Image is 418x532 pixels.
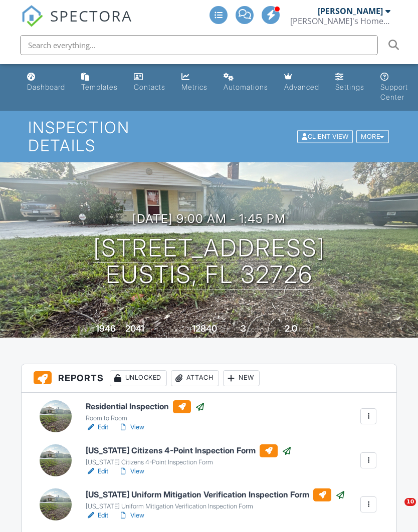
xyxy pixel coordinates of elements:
[28,119,390,154] h1: Inspection Details
[192,323,217,334] div: 12840
[86,414,205,422] div: Room to Room
[318,6,383,16] div: [PERSON_NAME]
[86,444,292,466] a: [US_STATE] Citizens 4-Point Inspection Form [US_STATE] Citizens 4-Point Inspection Form
[83,326,94,333] span: Built
[285,323,297,334] div: 2.0
[118,422,144,432] a: View
[118,466,144,476] a: View
[284,83,319,91] div: Advanced
[177,68,212,97] a: Metrics
[130,68,169,97] a: Contacts
[376,68,412,107] a: Support Center
[21,14,132,35] a: SPECTORA
[22,364,397,393] h3: Reports
[181,83,207,91] div: Metrics
[219,326,231,333] span: sq.ft.
[132,212,286,225] h3: [DATE] 9:00 am - 1:45 pm
[384,498,408,522] iframe: Intercom live chat
[125,323,144,334] div: 2041
[118,510,144,520] a: View
[241,323,246,334] div: 3
[224,83,268,91] div: Automations
[404,498,416,506] span: 10
[356,130,389,143] div: More
[86,466,108,476] a: Edit
[86,488,345,501] h6: [US_STATE] Uniform Mitigation Verification Inspection Form
[86,510,108,520] a: Edit
[171,370,219,386] div: Attach
[86,400,205,413] h6: Residential Inspection
[169,326,190,333] span: Lot Size
[280,68,323,97] a: Advanced
[86,400,205,422] a: Residential Inspection Room to Room
[134,83,165,91] div: Contacts
[110,370,167,386] div: Unlocked
[23,68,69,97] a: Dashboard
[220,68,272,97] a: Automations (Basic)
[27,83,65,91] div: Dashboard
[86,422,108,432] a: Edit
[86,502,345,510] div: [US_STATE] Uniform Mitigation Verification Inspection Form
[380,83,408,101] div: Support Center
[81,83,118,91] div: Templates
[248,326,275,333] span: bedrooms
[335,83,364,91] div: Settings
[77,68,122,97] a: Templates
[331,68,368,97] a: Settings
[297,130,353,143] div: Client View
[20,35,378,55] input: Search everything...
[96,323,116,334] div: 1946
[146,326,160,333] span: sq. ft.
[21,5,43,27] img: The Best Home Inspection Software - Spectora
[86,488,345,510] a: [US_STATE] Uniform Mitigation Verification Inspection Form [US_STATE] Uniform Mitigation Verifica...
[299,326,327,333] span: bathrooms
[86,444,292,457] h6: [US_STATE] Citizens 4-Point Inspection Form
[50,5,132,26] span: SPECTORA
[296,132,355,140] a: Client View
[223,370,260,386] div: New
[290,16,390,26] div: Steve's Home Inspection Services
[86,458,292,466] div: [US_STATE] Citizens 4-Point Inspection Form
